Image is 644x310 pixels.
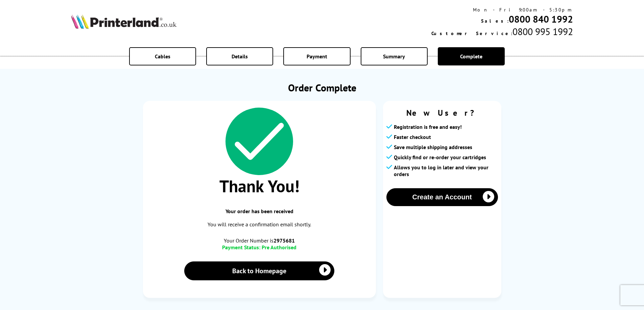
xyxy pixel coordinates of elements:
span: Quickly find or re-order your cartridges [394,154,486,161]
span: Your Order Number is [150,237,369,244]
span: Save multiple shipping addresses [394,144,472,150]
div: Mon - Fri 9:00am - 5:30pm [431,7,573,13]
span: New User? [386,108,498,118]
span: 0800 995 1992 [512,25,573,38]
span: Complete [460,53,482,60]
span: Summary [383,53,405,60]
span: Payment [307,53,327,60]
span: Thank You! [150,175,369,197]
span: Allows you to log in later and view your orders [394,164,498,177]
span: Customer Service: [431,30,512,36]
button: Create an Account [386,188,498,206]
img: Printerland Logo [71,14,176,29]
span: Cables [155,53,170,60]
a: 0800 840 1992 [509,13,573,25]
span: Sales: [481,18,509,24]
b: 2975681 [273,237,295,244]
span: Your order has been received [150,208,369,215]
span: Details [232,53,248,60]
p: You will receive a confirmation email shortly. [150,220,369,229]
a: Back to Homepage [184,261,335,280]
span: Payment Status: [222,244,260,251]
span: Pre Authorised [262,244,296,251]
h1: Order Complete [143,81,501,94]
span: Registration is free and easy! [394,123,462,130]
span: Faster checkout [394,134,431,140]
